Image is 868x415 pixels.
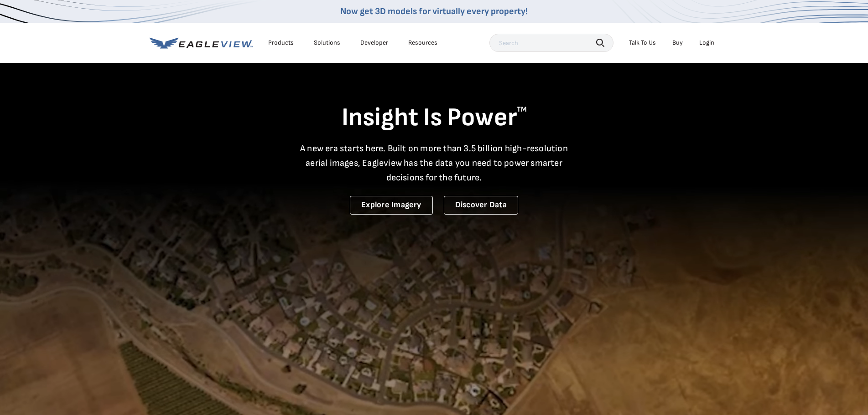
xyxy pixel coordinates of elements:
a: Developer [360,39,388,47]
h1: Insight Is Power [150,102,719,134]
div: Products [268,39,294,47]
a: Discover Data [444,196,518,215]
p: A new era starts here. Built on more than 3.5 billion high-resolution aerial images, Eagleview ha... [295,141,574,185]
a: Now get 3D models for virtually every property! [340,6,528,17]
div: Login [699,39,714,47]
div: Solutions [314,39,340,47]
div: Talk To Us [629,39,656,47]
div: Resources [408,39,437,47]
a: Explore Imagery [350,196,433,215]
a: Buy [672,39,683,47]
sup: TM [517,105,527,114]
input: Search [489,34,613,52]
